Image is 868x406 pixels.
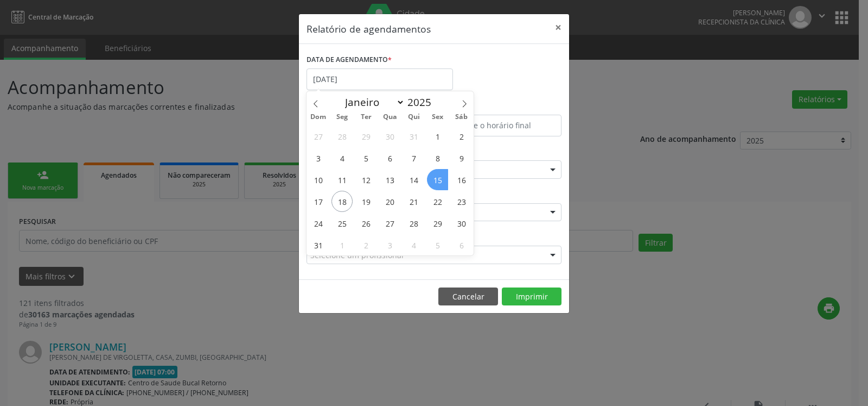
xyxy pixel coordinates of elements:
span: Agosto 2, 2025 [451,126,472,147]
span: Agosto 6, 2025 [379,147,400,168]
span: Dom [307,114,330,121]
span: Setembro 1, 2025 [331,234,353,255]
button: Cancelar [438,288,498,306]
span: Agosto 9, 2025 [451,147,472,168]
span: Agosto 11, 2025 [331,169,353,190]
span: Selecione um profissional [310,249,404,261]
span: Agosto 13, 2025 [379,169,400,190]
span: Julho 28, 2025 [331,126,353,147]
span: Julho 31, 2025 [403,126,424,147]
span: Setembro 2, 2025 [355,234,376,255]
span: Agosto 27, 2025 [379,213,400,234]
input: Selecione uma data ou intervalo [307,68,453,90]
span: Agosto 21, 2025 [403,191,424,212]
span: Sáb [450,114,474,121]
span: Agosto 26, 2025 [355,213,376,234]
select: Month [340,95,405,110]
span: Agosto 17, 2025 [308,191,329,212]
span: Setembro 3, 2025 [379,234,400,255]
span: Agosto 1, 2025 [427,126,448,147]
span: Agosto 5, 2025 [355,147,376,168]
span: Agosto 3, 2025 [308,147,329,168]
span: Agosto 16, 2025 [451,169,472,190]
button: Close [547,14,569,41]
span: Agosto 10, 2025 [308,169,329,190]
span: Agosto 23, 2025 [451,191,472,212]
span: Setembro 6, 2025 [451,234,472,255]
input: Selecione o horário final [437,115,561,136]
button: Imprimir [502,288,561,306]
h5: Relatório de agendamentos [307,22,431,36]
span: Setembro 5, 2025 [427,234,448,255]
span: Agosto 12, 2025 [355,169,376,190]
label: DATA DE AGENDAMENTO [307,52,392,68]
span: Seg [330,114,354,121]
span: Agosto 30, 2025 [451,213,472,234]
span: Agosto 14, 2025 [403,169,424,190]
span: Agosto 28, 2025 [403,213,424,234]
span: Ter [354,114,378,121]
span: Agosto 15, 2025 [427,169,448,190]
span: Agosto 29, 2025 [427,213,448,234]
span: Julho 30, 2025 [379,126,400,147]
span: Agosto 31, 2025 [308,234,329,255]
span: Agosto 20, 2025 [379,191,400,212]
span: Agosto 4, 2025 [331,147,353,168]
span: Julho 29, 2025 [355,126,376,147]
span: Setembro 4, 2025 [403,234,424,255]
span: Agosto 7, 2025 [403,147,424,168]
label: ATÉ [437,98,561,115]
span: Julho 27, 2025 [308,126,329,147]
span: Sex [426,114,450,121]
span: Qui [402,114,426,121]
span: Qua [378,114,402,121]
span: Agosto 24, 2025 [308,213,329,234]
span: Agosto 8, 2025 [427,147,448,168]
span: Agosto 22, 2025 [427,191,448,212]
span: Agosto 19, 2025 [355,191,376,212]
span: Agosto 18, 2025 [331,191,353,212]
input: Year [405,95,441,109]
span: Agosto 25, 2025 [331,213,353,234]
